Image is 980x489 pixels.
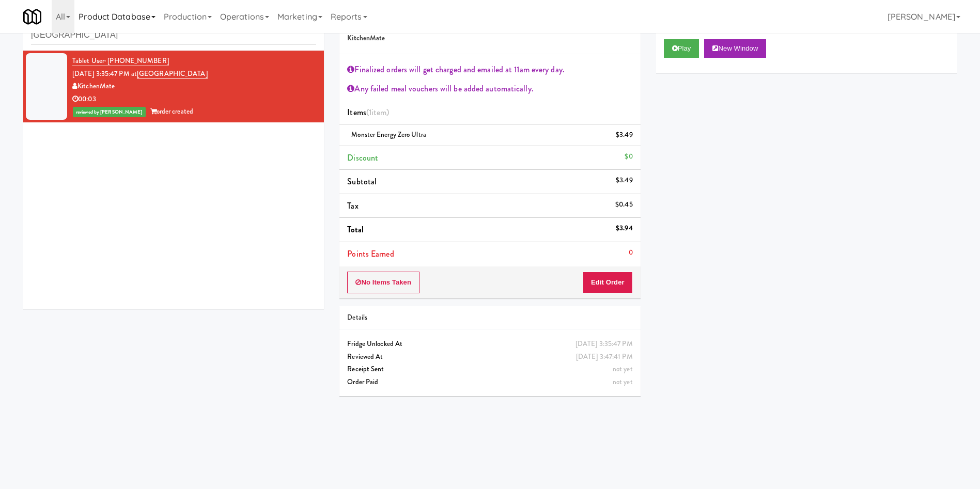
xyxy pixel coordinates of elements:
a: [GEOGRAPHIC_DATA] [137,69,208,79]
button: New Window [704,39,766,58]
div: [DATE] 3:47:41 PM [576,351,633,364]
div: KitchenMate [72,80,316,93]
span: reviewed by [PERSON_NAME] [73,107,146,117]
div: $0.45 [615,198,633,211]
span: Tax [347,200,358,212]
div: Finalized orders will get charged and emailed at 11am every day. [347,62,632,77]
div: $0 [625,150,632,163]
span: not yet [613,377,633,387]
img: Micromart [23,8,41,26]
input: Search vision orders [31,26,316,45]
div: Fridge Unlocked At [347,338,632,351]
button: Play [664,39,699,58]
div: Details [347,311,632,324]
div: Reviewed At [347,351,632,364]
ng-pluralize: item [371,106,386,118]
span: (1 ) [366,106,390,118]
h5: KitchenMate [347,35,632,42]
span: Discount [347,152,378,164]
div: $3.49 [616,129,633,141]
div: Any failed meal vouchers will be added automatically. [347,81,632,97]
span: Monster Energy Zero Ultra [351,130,426,139]
div: $3.49 [616,174,633,187]
span: order created [150,106,193,116]
button: Edit Order [583,272,633,293]
li: Tablet User· [PHONE_NUMBER][DATE] 3:35:47 PM at[GEOGRAPHIC_DATA]KitchenMate00:03reviewed by [PERS... [23,51,324,122]
span: · [PHONE_NUMBER] [104,56,169,66]
span: not yet [613,364,633,374]
a: Tablet User· [PHONE_NUMBER] [72,56,169,66]
div: Receipt Sent [347,363,632,376]
div: [DATE] 3:35:47 PM [575,338,633,351]
span: Items [347,106,389,118]
div: Order Paid [347,376,632,389]
div: 00:03 [72,93,316,106]
div: 0 [629,246,633,259]
div: $3.94 [616,222,633,235]
span: Total [347,224,364,235]
button: No Items Taken [347,272,419,293]
span: [DATE] 3:35:47 PM at [72,69,137,78]
span: Points Earned [347,248,394,260]
span: Subtotal [347,176,377,187]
